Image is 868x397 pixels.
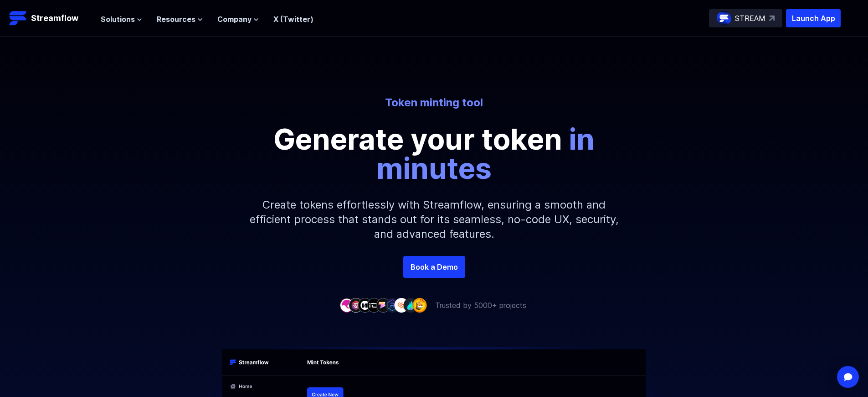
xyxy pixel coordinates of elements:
[376,121,595,186] span: in minutes
[101,14,135,25] span: Solutions
[157,14,203,25] button: Resources
[367,298,381,312] img: company-4
[412,298,427,312] img: company-9
[182,95,687,110] p: Token minting tool
[717,11,731,26] img: streamflow-logo-circle.png
[229,125,639,183] p: Generate your token
[31,12,78,25] p: Streamflow
[238,183,630,256] p: Create tokens effortlessly with Streamflow, ensuring a smooth and efficient process that stands o...
[837,366,859,388] div: Open Intercom Messenger
[349,298,363,312] img: company-2
[358,298,372,312] img: company-3
[339,298,354,312] img: company-1
[217,14,252,25] span: Company
[735,13,765,24] p: STREAM
[786,9,841,27] button: Launch App
[709,9,782,27] a: STREAM
[403,298,418,312] img: company-8
[101,14,142,25] button: Solutions
[9,9,27,27] img: Streamflow Logo
[385,298,400,312] img: company-6
[376,298,390,312] img: company-5
[394,298,409,312] img: company-7
[217,14,259,25] button: Company
[435,300,526,311] p: Trusted by 5000+ projects
[157,14,195,25] span: Resources
[9,9,92,27] a: Streamflow
[403,256,465,278] a: Book a Demo
[273,15,313,24] a: X (Twitter)
[769,16,775,21] img: top-right-arrow.svg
